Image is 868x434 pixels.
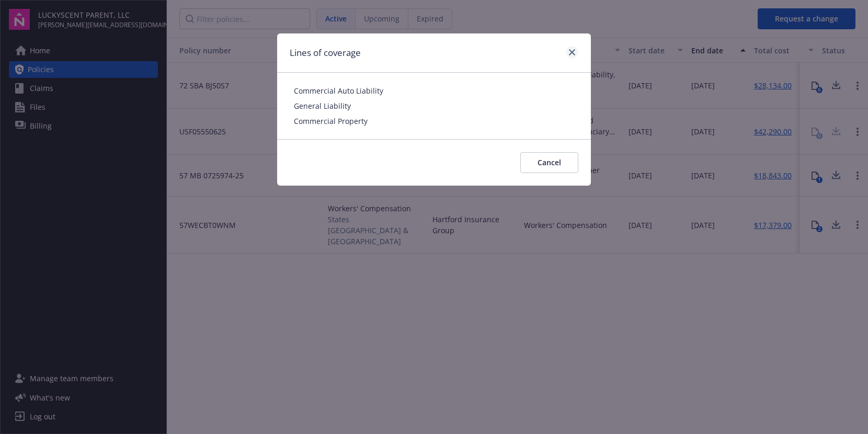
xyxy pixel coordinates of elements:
span: General Liability [294,100,574,111]
h1: Lines of coverage [290,46,361,60]
span: Commercial Auto Liability [294,85,574,96]
span: Commercial Property [294,116,574,127]
span: Cancel [538,157,561,167]
a: close [566,46,578,59]
button: Cancel [520,152,578,173]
